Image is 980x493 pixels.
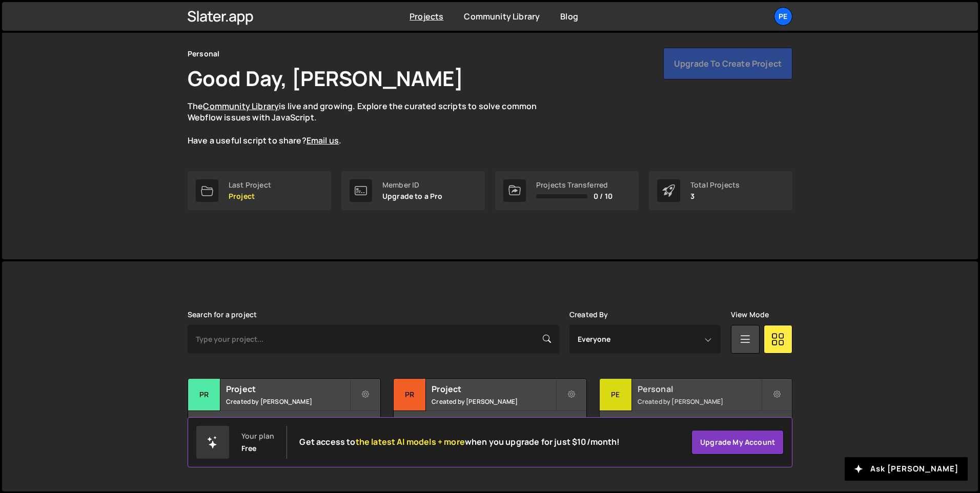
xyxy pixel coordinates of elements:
[382,192,443,200] p: Upgrade to a Pro
[188,311,257,319] label: Search for a project
[599,378,792,442] a: Pe Personal Created by [PERSON_NAME] 2 pages, last updated by [PERSON_NAME] [DATE]
[638,383,761,395] h2: Personal
[774,7,792,26] a: Pe
[229,181,271,189] div: Last Project
[690,192,740,200] p: 3
[188,48,219,60] div: Personal
[393,378,586,442] a: Pr Project Created by [PERSON_NAME] No pages have been added to this project
[188,64,463,92] h1: Good Day, [PERSON_NAME]
[600,379,632,411] div: Pe
[241,432,274,440] div: Your plan
[594,192,612,200] span: 0 / 10
[464,11,540,22] a: Community Library
[226,383,350,395] h2: Project
[382,181,443,189] div: Member ID
[569,311,608,319] label: Created By
[731,311,769,319] label: View Mode
[432,383,555,395] h2: Project
[845,457,968,481] button: Ask [PERSON_NAME]
[188,171,331,210] a: Last Project Project
[394,379,426,411] div: Pr
[690,181,740,189] div: Total Projects
[188,379,220,411] div: Pr
[188,411,380,442] div: No pages have been added to this project
[638,397,761,406] small: Created by [PERSON_NAME]
[203,100,279,112] a: Community Library
[600,411,792,442] div: 2 pages, last updated by [PERSON_NAME] [DATE]
[356,436,465,447] span: the latest AI models + more
[188,100,557,147] p: The is live and growing. Explore the curated scripts to solve common Webflow issues with JavaScri...
[691,430,784,455] a: Upgrade my account
[410,11,443,22] a: Projects
[188,378,381,442] a: Pr Project Created by [PERSON_NAME] No pages have been added to this project
[241,444,257,453] div: Free
[432,397,555,406] small: Created by [PERSON_NAME]
[226,397,350,406] small: Created by [PERSON_NAME]
[394,411,586,442] div: No pages have been added to this project
[307,135,339,146] a: Email us
[229,192,271,200] p: Project
[560,11,578,22] a: Blog
[299,437,620,447] h2: Get access to when you upgrade for just $10/month!
[536,181,612,189] div: Projects Transferred
[188,325,559,354] input: Type your project...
